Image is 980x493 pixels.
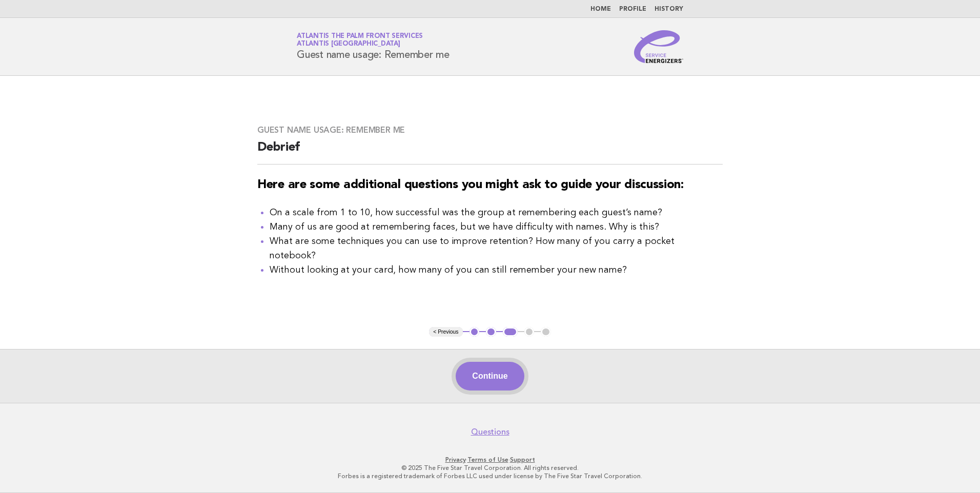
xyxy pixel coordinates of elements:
[257,125,723,135] h3: Guest name usage: Remember me
[590,6,611,12] a: Home
[619,6,646,12] a: Profile
[270,206,723,220] li: On a scale from 1 to 10, how successful was the group at remembering each guest’s name?
[655,6,683,12] a: History
[469,327,480,337] button: 1
[429,327,462,337] button: < Previous
[257,139,723,165] h2: Debrief
[467,456,508,463] a: Terms of Use
[634,30,683,63] img: Service Energizers
[176,472,804,480] p: Forbes is a registered trademark of Forbes LLC used under license by The Five Star Travel Corpora...
[486,327,496,337] button: 2
[257,179,684,191] strong: Here are some additional questions you might ask to guide your discussion:
[471,427,509,437] a: Questions
[503,327,518,337] button: 3
[270,220,723,234] li: Many of us are good at remembering faces, but we have difficulty with names. Why is this?
[176,464,804,472] p: © 2025 The Five Star Travel Corporation. All rights reserved.
[270,263,723,277] li: Without looking at your card, how many of you can still remember your new name?
[297,33,450,60] h1: Guest name usage: Remember me
[297,41,400,48] span: Atlantis [GEOGRAPHIC_DATA]
[510,456,535,463] a: Support
[445,456,466,463] a: Privacy
[176,456,804,464] p: · ·
[297,33,423,47] a: Atlantis The Palm Front ServicesAtlantis [GEOGRAPHIC_DATA]
[270,234,723,263] li: What are some techniques you can use to improve retention? How many of you carry a pocket notebook?
[456,362,524,391] button: Continue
